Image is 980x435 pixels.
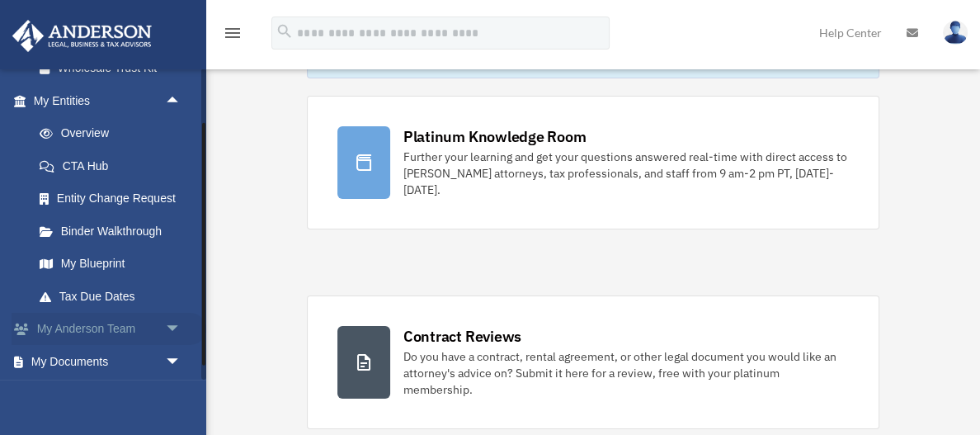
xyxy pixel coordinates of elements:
span: arrow_drop_up [165,84,198,118]
a: Binder Walkthrough [23,215,206,248]
a: Entity Change Request [23,182,206,215]
a: Contract Reviews Do you have a contract, rental agreement, or other legal document you would like... [307,296,879,429]
a: My Blueprint [23,248,206,281]
a: Overview [23,117,206,150]
a: My Anderson Teamarrow_drop_down [12,313,206,346]
img: User Pic [943,21,968,45]
span: arrow_drop_down [165,378,198,412]
img: Anderson Advisors Platinum Portal [7,20,157,52]
a: Platinum Knowledge Room Further your learning and get your questions answered real-time with dire... [307,96,879,229]
a: Tax Due Dates [23,280,206,313]
div: Do you have a contract, rental agreement, or other legal document you would like an attorney's ad... [403,348,849,398]
div: Contract Reviews [403,326,521,347]
a: CTA Hub [23,149,206,182]
a: My Entitiesarrow_drop_up [12,84,206,117]
i: menu [223,23,243,43]
a: My Documentsarrow_drop_down [12,345,206,378]
div: Platinum Knowledge Room [403,126,587,147]
span: arrow_drop_down [165,313,198,347]
span: arrow_drop_down [165,345,198,379]
a: Online Learningarrow_drop_down [12,378,206,411]
a: menu [223,29,243,43]
div: Further your learning and get your questions answered real-time with direct access to [PERSON_NAM... [403,149,849,198]
i: search [276,22,294,40]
